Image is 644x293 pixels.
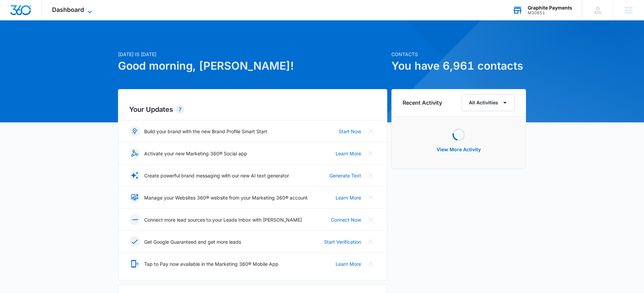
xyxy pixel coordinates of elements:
[144,216,302,223] p: Connect more lead sources to your Leads Inbox with [PERSON_NAME]
[365,258,376,269] button: Close
[129,104,376,115] h2: Your Updates
[336,194,361,201] a: Learn More
[528,11,572,15] div: account id
[391,51,526,58] p: Contacts
[336,150,361,157] a: Learn More
[528,5,572,11] div: account name
[391,58,526,74] h1: You have 6,961 contacts
[144,260,278,268] p: Tap to Pay now available in the Marketing 360® Mobile App
[365,192,376,203] button: Close
[118,58,387,74] h1: Good morning, [PERSON_NAME]!
[430,141,488,158] button: View More Activity
[336,260,361,268] a: Learn More
[365,170,376,181] button: Close
[144,238,241,245] p: Get Google Guaranteed and get more leads
[365,236,376,247] button: Close
[329,172,361,179] a: Generate Text
[339,128,361,135] a: Start Now
[144,194,308,201] p: Manage your Websites 360® website from your Marketing 360® account
[52,6,84,13] span: Dashboard
[331,216,361,223] a: Connect Now
[144,172,289,179] p: Create powerful brand messaging with our new AI text generator
[365,214,376,225] button: Close
[144,128,267,135] p: Build your brand with the new Brand Profile Smart Start
[144,150,247,157] p: Activate your new Marketing 360® Social app
[365,148,376,159] button: Close
[365,126,376,137] button: Close
[176,105,184,114] div: 7
[403,99,442,107] h6: Recent Activity
[462,94,515,111] button: All Activities
[324,238,361,245] a: Start Verification
[118,51,387,58] p: [DATE] is [DATE]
